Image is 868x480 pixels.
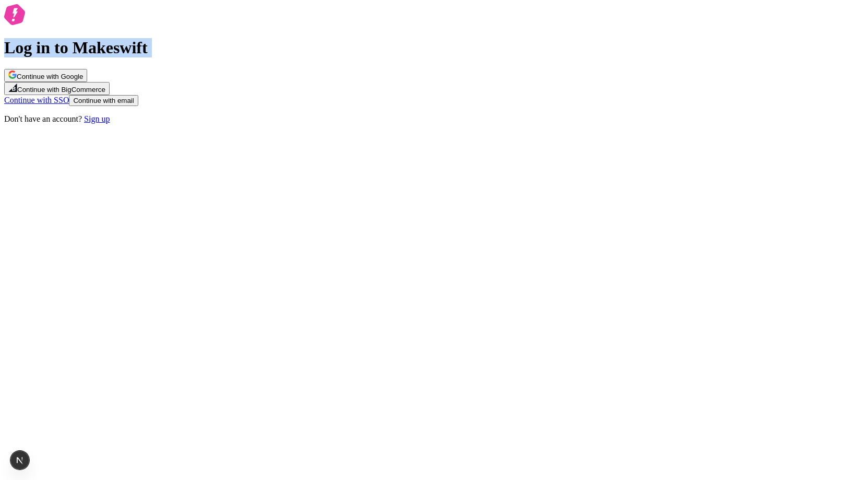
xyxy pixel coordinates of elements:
[84,114,110,123] a: Sign up
[4,69,87,82] button: Continue with Google
[4,82,110,95] button: Continue with BigCommerce
[69,95,138,106] button: Continue with email
[4,114,864,124] p: Don't have an account?
[17,86,105,93] span: Continue with BigCommerce
[4,38,864,57] h1: Log in to Makeswift
[17,73,83,80] span: Continue with Google
[73,97,134,104] span: Continue with email
[4,96,69,104] a: Continue with SSO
